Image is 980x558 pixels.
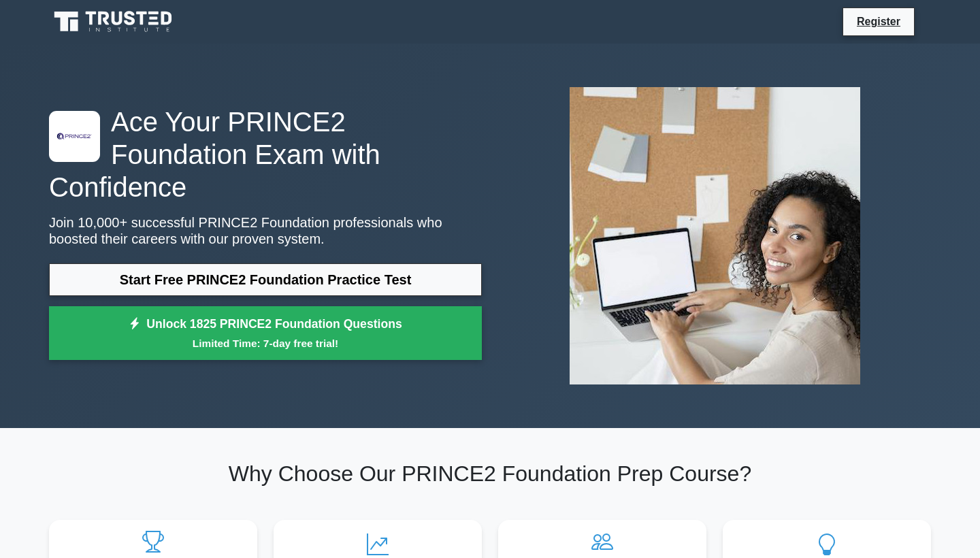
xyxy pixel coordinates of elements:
[849,13,909,30] a: Register
[49,461,931,487] h2: Why Choose Our PRINCE2 Foundation Prep Course?
[49,214,482,247] p: Join 10,000+ successful PRINCE2 Foundation professionals who boosted their careers with our prove...
[49,306,482,361] a: Unlock 1825 PRINCE2 Foundation QuestionsLimited Time: 7-day free trial!
[49,263,482,296] a: Start Free PRINCE2 Foundation Practice Test
[49,105,482,203] h1: Ace Your PRINCE2 Foundation Exam with Confidence
[66,335,465,351] small: Limited Time: 7-day free trial!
